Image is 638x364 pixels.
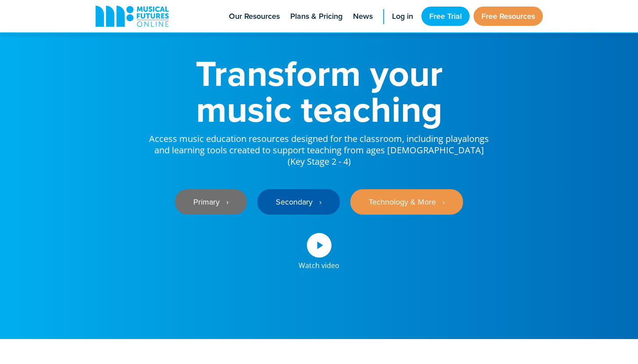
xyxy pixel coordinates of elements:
[392,11,413,22] span: Log in
[350,189,463,215] a: Technology & More ‎‏‏‎ ‎ ›
[290,11,342,22] span: Plans & Pricing
[175,189,247,215] a: Primary ‎‏‏‎ ‎ ›
[148,55,490,127] h1: Transform your music teaching
[257,189,340,215] a: Secondary ‎‏‏‎ ‎ ›
[421,7,470,26] a: Free Trial
[148,127,490,167] p: Access music education resources designed for the classroom, including playalongs and learning to...
[474,7,543,26] a: Free Resources
[353,11,373,22] span: News
[229,11,280,22] span: Our Resources
[299,258,339,269] div: Watch video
